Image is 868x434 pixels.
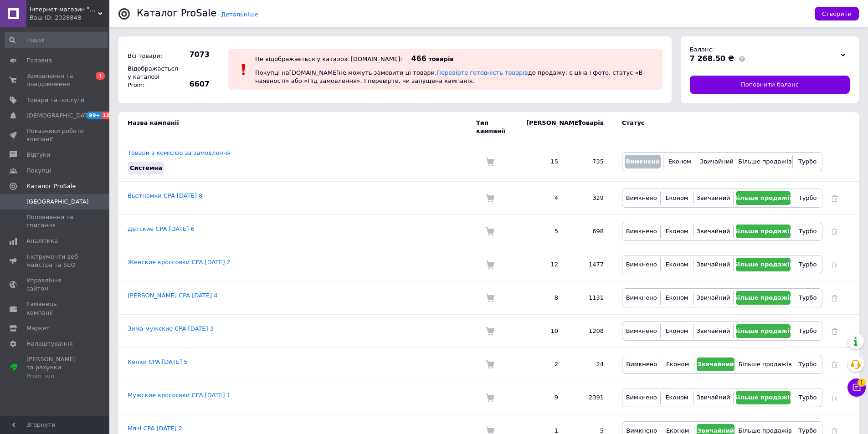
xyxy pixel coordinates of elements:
span: Економ [666,361,689,368]
a: Кепки CPA [DATE] 5 [128,358,188,365]
img: Комісія за замовлення [485,227,494,236]
td: 9 [517,381,567,414]
button: Турбо [796,291,820,305]
span: 10 [102,112,112,119]
a: Видалити [832,194,838,201]
td: 5 [517,215,567,248]
button: Економ [663,391,690,404]
span: Вимкнено [626,394,657,401]
button: Турбо [796,225,820,238]
td: 2 [517,348,567,381]
span: Більше продажів [734,194,793,201]
button: Звичайний [696,258,731,271]
img: Комісія за замовлення [485,260,494,269]
button: Економ [663,191,690,205]
button: Вимкнено [625,191,658,205]
img: Комісія за замовлення [485,293,494,302]
span: Звичайний [697,427,734,434]
span: Більше продажів [734,261,793,268]
span: 1 [96,72,105,80]
button: Вимкнено [625,258,658,271]
a: Поповнити баланс [690,76,850,94]
span: Звичайний [697,361,734,368]
td: 15 [517,142,567,182]
span: Більше продажів [734,294,793,301]
span: Більше продажів [738,427,791,434]
img: Комісія за замовлення [485,327,494,336]
span: Баланс: [690,46,714,53]
span: Відгуки [26,151,50,159]
a: Видалити [832,427,838,434]
td: Товарів [567,112,613,142]
button: Економ [663,225,690,238]
td: 1477 [567,248,613,281]
span: Звичайний [697,394,730,401]
a: Видалити [832,327,838,334]
img: Комісія за замовлення [485,157,494,166]
a: Детские CPA [DATE] 6 [128,225,195,232]
div: Каталог ProSale [137,9,216,18]
button: Більше продажів [736,291,791,305]
td: 12 [517,248,567,281]
span: Звичайний [697,228,730,235]
td: 1131 [567,281,613,315]
span: Звичайний [697,294,730,301]
span: Вимкнено [626,327,657,334]
a: Мужские крососвки CPA [DATE] 1 [128,392,231,398]
button: Вимкнено [625,291,658,305]
td: 1208 [567,315,613,348]
a: Вьетнамки CPA [DATE] 8 [128,192,202,199]
button: Турбо [796,324,820,338]
a: Женские кроссовки CPA [DATE] 2 [128,259,231,266]
span: Більше продажів [738,158,791,165]
span: Турбо [798,361,817,368]
a: Видалити [832,394,838,401]
button: Вимкнено [625,155,661,168]
span: Вимкнено [626,228,657,235]
span: [PERSON_NAME] та рахунки [26,355,84,380]
span: Турбо [799,327,817,334]
span: Вимкнено [626,158,659,165]
button: Звичайний [696,324,731,338]
a: Товари з комісією за замовлення [128,149,231,156]
img: Комісія за замовлення [485,393,494,402]
td: 24 [567,348,613,381]
button: Економ [666,155,693,168]
span: Вимкнено [626,294,657,301]
td: 8 [517,281,567,315]
button: Створити [815,7,859,20]
button: Більше продажів [736,391,791,404]
button: Вимкнено [625,357,658,371]
span: Турбо [799,394,817,401]
span: Показники роботи компанії [26,127,84,143]
button: Звичайний [696,225,731,238]
button: Звичайний [696,391,731,404]
span: 466 [411,54,426,63]
span: [GEOGRAPHIC_DATA] [26,198,89,206]
span: Замовлення та повідомлення [26,72,84,88]
span: Турбо [799,228,817,235]
span: Звичайний [697,261,730,268]
button: Вимкнено [625,324,658,338]
button: Турбо [796,391,820,404]
button: Вимкнено [625,391,658,404]
span: Покупці на [DOMAIN_NAME] не можуть замовити ці товари. до продажу: є ціна і фото, статус «В наявн... [255,69,642,84]
a: Зима мужские CPA [DATE] 3 [128,325,214,332]
span: 6607 [178,79,210,89]
span: Економ [666,427,689,434]
span: Маркет [26,324,50,332]
button: Вимкнено [625,225,658,238]
button: Турбо [796,258,820,271]
button: Звичайний [699,155,734,168]
button: Економ [663,357,691,371]
span: Економ [665,228,688,235]
a: Видалити [832,361,838,368]
img: Комісія за замовлення [485,360,494,369]
span: 99+ [87,112,102,119]
span: [DEMOGRAPHIC_DATA] [26,112,94,120]
img: Комісія за замовлення [485,194,494,203]
td: 329 [567,182,613,215]
span: Поповнення та списання [26,213,84,230]
span: Системна [130,164,162,171]
button: Чат з покупцем1 [847,378,866,397]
